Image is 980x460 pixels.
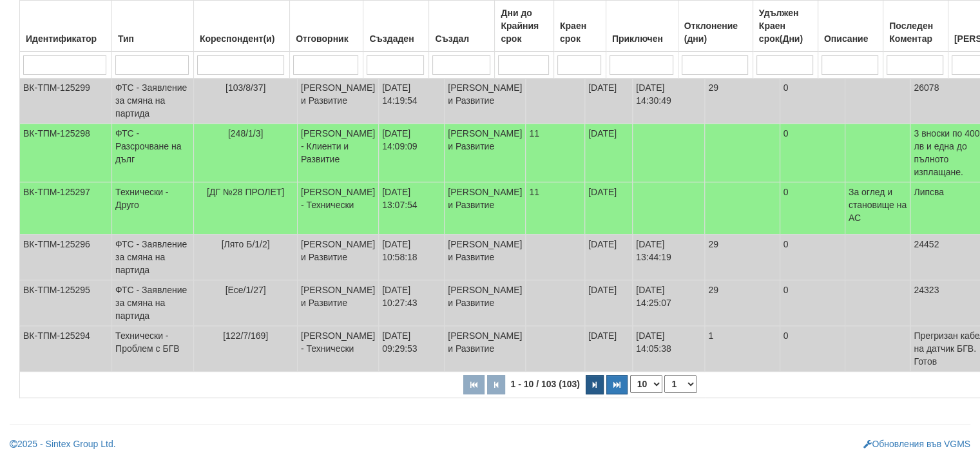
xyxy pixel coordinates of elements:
span: Липсва [914,187,944,197]
span: [248/1/3] [228,128,264,139]
td: [DATE] [585,235,633,280]
span: 11 [529,128,539,139]
td: [DATE] [585,124,633,182]
div: Отговорник [293,30,360,48]
td: [PERSON_NAME] и Развитие [445,78,526,124]
div: Описание [821,30,879,48]
td: [DATE] 14:19:54 [379,78,445,124]
th: Дни до Крайния срок: No sort applied, activate to apply an ascending sort [495,1,554,52]
div: Създал [432,30,491,48]
span: [103/8/37] [226,82,265,93]
button: Първа страница [463,375,485,394]
td: Технически - Друго [112,182,194,235]
span: 3 вноски по 400 лв и една до пълното изплащане. [914,128,979,177]
div: Приключен [610,30,675,48]
td: [PERSON_NAME] и Развитие [445,326,526,372]
button: Последна страница [606,375,628,394]
td: [DATE] 13:07:54 [379,182,445,235]
a: Обновления във VGMS [863,439,970,449]
td: [DATE] 10:58:18 [379,235,445,280]
th: Отклонение (дни): No sort applied, activate to apply an ascending sort [678,1,753,52]
div: Кореспондент(и) [197,30,286,48]
span: [122/7/169] [223,331,268,341]
div: Дни до Крайния срок [498,4,550,48]
th: Идентификатор: No sort applied, activate to apply an ascending sort [20,1,112,52]
td: 0 [780,124,845,182]
td: ВК-ТПМ-125298 [20,124,112,182]
td: 1 [705,326,780,372]
span: [ДГ №28 ПРОЛЕТ] [207,187,284,197]
td: 0 [780,326,845,372]
td: [PERSON_NAME] - Клиенти и Развитие [297,124,378,182]
td: [DATE] [585,182,633,235]
td: [PERSON_NAME] и Развитие [445,280,526,326]
button: Следваща страница [586,375,604,394]
td: 0 [780,280,845,326]
th: Тип: No sort applied, activate to apply an ascending sort [111,1,193,52]
td: [PERSON_NAME] и Развитие [297,235,378,280]
div: Краен срок [557,17,602,48]
td: [PERSON_NAME] и Развитие [297,78,378,124]
span: 24452 [914,239,939,249]
td: 0 [780,182,845,235]
td: [PERSON_NAME] и Развитие [445,182,526,235]
td: [DATE] [585,78,633,124]
span: 24323 [914,285,939,295]
td: [DATE] [585,326,633,372]
td: ФТС - Заявление за смяна на партида [112,78,194,124]
td: ФТС - Заявление за смяна на партида [112,235,194,280]
span: 11 [529,187,539,197]
td: ВК-ТПМ-125294 [20,326,112,372]
div: Последен Коментар [887,17,945,48]
td: ВК-ТПМ-125296 [20,235,112,280]
td: [PERSON_NAME] - Технически [297,326,378,372]
td: [DATE] 14:25:07 [633,280,705,326]
th: Последен Коментар: No sort applied, activate to apply an ascending sort [883,1,948,52]
td: 0 [780,78,845,124]
td: ФТС - Разсрочване на дълг [112,124,194,182]
div: Тип [115,30,190,48]
td: [PERSON_NAME] - Технически [297,182,378,235]
th: Удължен Краен срок(Дни): No sort applied, activate to apply an ascending sort [753,1,818,52]
button: Предишна страница [487,375,505,394]
td: ФТС - Заявление за смяна на партида [112,280,194,326]
td: [DATE] 14:30:49 [633,78,705,124]
td: [DATE] 09:29:53 [379,326,445,372]
th: Създаден: No sort applied, activate to apply an ascending sort [363,1,429,52]
div: Отклонение (дни) [682,17,749,48]
select: Страница номер [664,375,697,393]
th: Кореспондент(и): No sort applied, activate to apply an ascending sort [193,1,289,52]
th: Приключен: No sort applied, activate to apply an ascending sort [606,1,678,52]
th: Създал: No sort applied, activate to apply an ascending sort [429,1,495,52]
span: [Есе/1/27] [226,285,266,295]
td: [DATE] 14:05:38 [633,326,705,372]
td: [PERSON_NAME] и Развитие [445,124,526,182]
th: Описание: No sort applied, activate to apply an ascending sort [818,1,883,52]
span: [Лято Б/1/2] [222,239,270,249]
select: Брой редове на страница [630,375,662,393]
td: ВК-ТПМ-125297 [20,182,112,235]
td: 29 [705,235,780,280]
span: 1 - 10 / 103 (103) [507,379,582,389]
a: 2025 - Sintex Group Ltd. [10,439,116,449]
div: Удължен Краен срок(Дни) [756,4,814,48]
td: ВК-ТПМ-125299 [20,78,112,124]
div: Идентификатор [23,30,108,48]
td: 0 [780,235,845,280]
td: [DATE] 13:44:19 [633,235,705,280]
td: 29 [705,280,780,326]
div: Създаден [367,30,425,48]
td: 29 [705,78,780,124]
th: Отговорник: No sort applied, activate to apply an ascending sort [290,1,363,52]
th: Краен срок: No sort applied, activate to apply an ascending sort [553,1,606,52]
span: 26078 [914,82,939,93]
td: [PERSON_NAME] и Развитие [445,235,526,280]
td: ВК-ТПМ-125295 [20,280,112,326]
td: [PERSON_NAME] и Развитие [297,280,378,326]
p: За оглед и становище на АС [849,186,907,224]
td: [DATE] 10:27:43 [379,280,445,326]
td: [DATE] 14:09:09 [379,124,445,182]
td: [DATE] [585,280,633,326]
td: Технически - Проблем с БГВ [112,326,194,372]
